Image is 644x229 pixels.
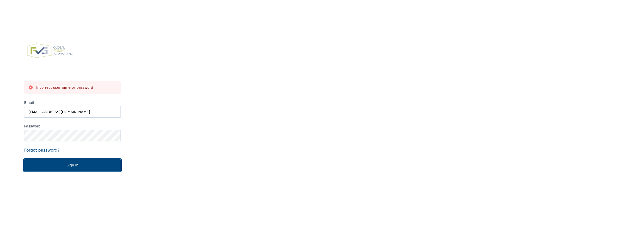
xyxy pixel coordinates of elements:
a: Forgot password? [24,147,121,153]
h3: Incorrect username or password [36,85,93,90]
label: Email [24,100,121,105]
label: Password [24,124,121,129]
img: FVG - Global freight forwarding [24,41,76,61]
button: Sign in [24,159,121,171]
input: Email [24,106,121,118]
